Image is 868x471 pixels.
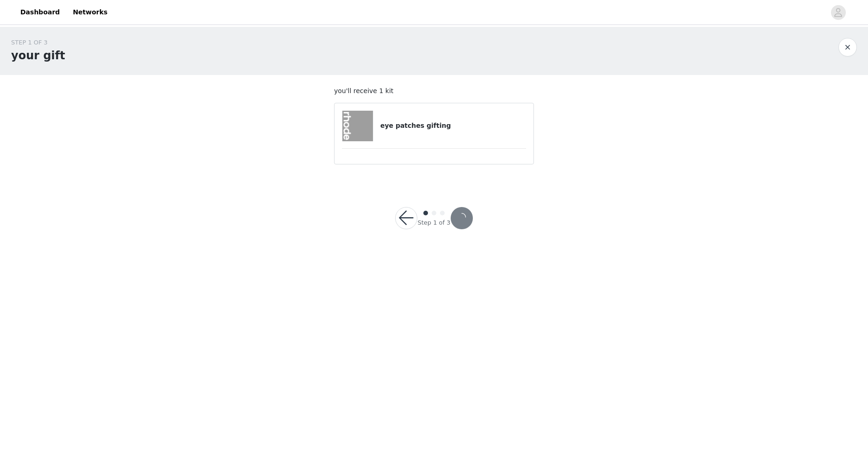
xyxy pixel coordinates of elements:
h1: your gift [11,47,65,64]
a: Dashboard [15,2,65,23]
a: Networks [67,2,113,23]
h4: eye patches gifting [380,121,526,131]
div: avatar [834,5,843,20]
div: Step 1 of 3 [417,218,450,227]
p: you'll receive 1 kit [334,86,534,96]
div: STEP 1 OF 3 [11,38,65,47]
img: eye patches gifting [342,111,373,141]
